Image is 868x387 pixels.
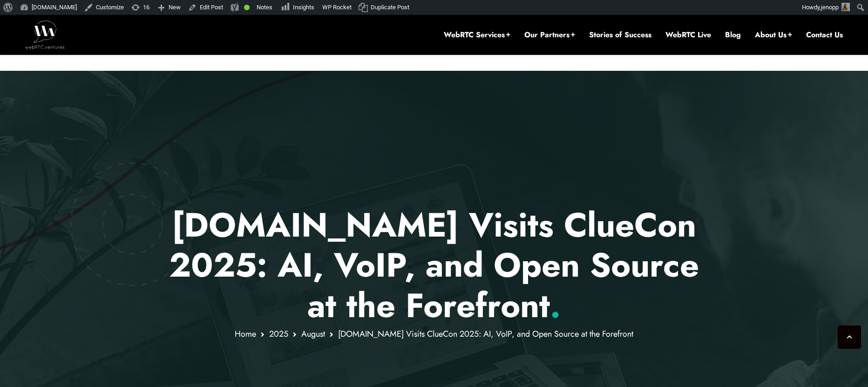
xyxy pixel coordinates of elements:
[244,5,250,10] div: Good
[725,30,741,40] a: Blog
[665,30,711,40] a: WebRTC Live
[755,30,792,40] a: About Us
[821,4,839,11] span: jenopp
[269,328,288,340] a: 2025
[806,30,843,40] a: Contact Us
[25,20,65,48] img: WebRTC.ventures
[301,328,325,340] a: August
[235,328,256,340] a: Home
[293,4,314,11] span: Insights
[444,30,510,40] a: WebRTC Services
[550,281,561,330] span: .
[589,30,651,40] a: Stories of Success
[338,328,633,340] span: [DOMAIN_NAME] Visits ClueCon 2025: AI, VoIP, and Open Source at the Forefront
[524,30,575,40] a: Our Partners
[162,205,707,326] p: [DOMAIN_NAME] Visits ClueCon 2025: AI, VoIP, and Open Source at the Forefront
